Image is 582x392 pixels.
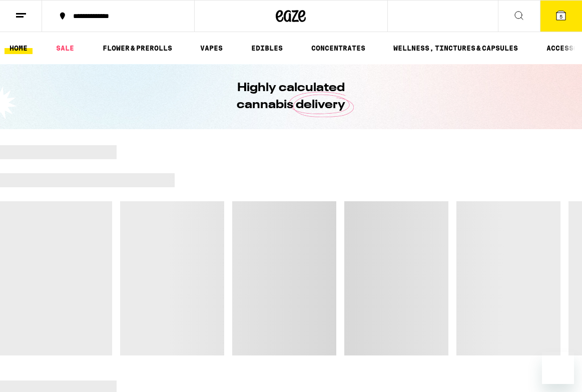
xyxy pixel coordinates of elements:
[388,42,523,54] a: WELLNESS, TINCTURES & CAPSULES
[306,42,370,54] a: CONCENTRATES
[209,80,374,114] h1: Highly calculated cannabis delivery
[51,42,79,54] a: SALE
[195,42,228,54] a: VAPES
[542,352,574,384] iframe: Button to launch messaging window
[540,1,582,32] button: 5
[98,42,177,54] a: FLOWER & PREROLLS
[246,42,288,54] a: EDIBLES
[5,42,33,54] a: HOME
[559,14,562,20] span: 5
